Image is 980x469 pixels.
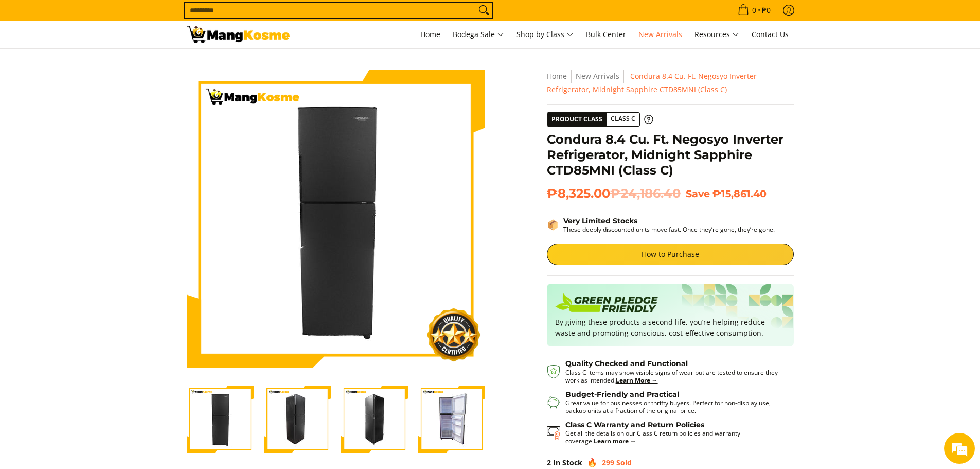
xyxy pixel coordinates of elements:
[689,21,744,48] a: Resources
[547,71,757,94] span: Condura 8.4 Cu. Ft. Negosyo Inverter Refrigerator, Midnight Sapphire CTD85MNI (Class C)
[511,21,579,48] a: Shop by Class
[300,21,794,48] nav: Main Menu
[576,71,619,81] a: New Arrivals
[418,386,485,453] img: Condura 8.4 Cu. Ft. Negosyo Inverter Refrigerator, Midnight Sapphire CTD85MNI (Class C)-4
[187,386,254,453] img: Condura 8.4 Cu. Ft. Negosyo Inverter Refrigerator, Midnight Sapphire CTD85MNI (Class C)-1
[633,21,687,48] a: New Arrivals
[616,376,658,385] a: Learn More →
[565,369,783,384] p: Class C items may show visible signs of wear but are tested to ensure they work as intended.
[586,29,626,39] span: Bulk Center
[616,458,632,467] span: Sold
[547,244,794,265] a: How to Purchase
[752,29,789,39] span: Contact Us
[712,187,767,200] span: ₱15,861.40
[638,29,682,39] span: New Arrivals
[565,359,688,368] strong: Quality Checked and Functional
[187,70,485,368] img: Condura 8.4 Cu. Ft. Negosyo Inverter Refrigerator, Midnight Sapphire CTD85MNI (Class C)
[547,132,794,178] h1: Condura 8.4 Cu. Ft. Negosyo Inverter Refrigerator, Midnight Sapphire CTD85MNI (Class C)
[555,317,786,338] p: By giving these products a second life, you’re helping reduce waste and promoting conscious, cost...
[581,21,631,48] a: Bulk Center
[415,21,446,48] a: Home
[420,29,440,39] span: Home
[555,292,658,317] img: Badge sustainability green pledge friendly
[602,458,614,467] span: 299
[448,21,509,48] a: Bodega Sale
[547,186,681,201] span: ₱8,325.00
[565,420,704,429] strong: Class C Warranty and Return Policies
[760,7,772,14] span: ₱0
[594,437,636,445] a: Learn more →
[686,187,710,200] span: Save
[751,7,758,14] span: 0
[553,458,582,467] span: In Stock
[565,399,783,414] p: Great value for businesses or thrifty buyers. Perfect for non-display use, backup units at a frac...
[547,113,607,126] span: Product Class
[563,225,775,233] p: These deeply discounted units move fast. Once they’re gone, they’re gone.
[264,386,331,453] img: Condura 8.4 Cu. Ft. Negosyo Inverter Refrigerator, Midnight Sapphire CTD85MNI (Class C)-2
[746,21,794,48] a: Contact Us
[735,5,774,16] span: •
[694,28,739,41] span: Resources
[563,216,637,225] strong: Very Limited Stocks
[476,3,492,18] button: Search
[547,70,794,96] nav: Breadcrumbs
[565,429,783,445] p: Get all the details on our Class C return policies and warranty coverage.
[187,26,290,43] img: Condura 8.5 Cu. Ft. Negosyo Inverter Refrigerator l Mang Kosme
[453,28,504,41] span: Bodega Sale
[341,386,408,453] img: Condura 8.4 Cu. Ft. Negosyo Inverter Refrigerator, Midnight Sapphire CTD85MNI (Class C)-3
[607,113,639,126] span: Class C
[610,186,681,201] del: ₱24,186.40
[547,458,551,467] span: 2
[547,112,653,127] a: Product Class Class C
[547,71,567,81] a: Home
[565,390,679,399] strong: Budget-Friendly and Practical
[516,28,574,41] span: Shop by Class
